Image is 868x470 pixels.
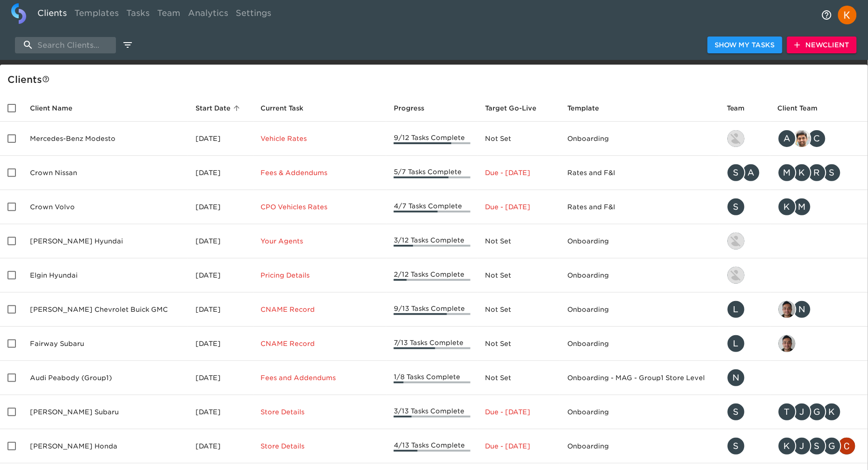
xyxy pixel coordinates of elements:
td: Onboarding [560,224,719,258]
div: kevin.mand@schomp.com, james.kurtenbach@schomp.com, scott.graves@schomp.com, george.lawton@schomp... [778,437,861,455]
div: K [793,163,811,182]
div: J [793,437,811,455]
svg: This is a list of all of your clients and clients shared with you [42,75,50,83]
button: Show My Tasks [708,37,782,54]
td: Onboarding [560,327,719,361]
td: [PERSON_NAME] Chevrolet Buick GMC [22,293,188,327]
td: Fairway Subaru [22,327,188,361]
div: M [793,198,811,216]
td: 2/12 Tasks Complete [386,258,478,293]
div: tj.joyce@schomp.com, james.kurtenbach@schomp.com, george.lawton@schomp.com, kevin.mand@schomp.com [778,403,861,421]
td: 4/7 Tasks Complete [386,190,478,224]
div: S [823,163,841,182]
img: kevin.lo@roadster.com [728,233,745,250]
td: Onboarding [560,293,719,327]
div: kevin.lo@roadster.com [727,129,763,148]
span: Start Date [195,103,243,114]
div: savannah@roadster.com [727,403,763,421]
p: Pricing Details [261,271,379,280]
div: kevin.lo@roadster.com [727,232,763,250]
a: Analytics [184,3,232,26]
td: 3/13 Tasks Complete [386,395,478,429]
div: N [793,300,811,319]
div: savannah@roadster.com [727,437,763,455]
td: Onboarding [560,429,719,463]
div: A [778,129,796,148]
p: Due - [DATE] [485,407,553,417]
td: 7/13 Tasks Complete [386,327,478,361]
td: [PERSON_NAME] Honda [22,429,188,463]
span: Progress [394,103,436,114]
div: T [778,403,796,421]
td: [DATE] [188,258,253,293]
img: Profile [838,6,857,24]
td: [DATE] [188,156,253,190]
div: J [793,403,811,421]
span: New Client [795,39,849,51]
span: Show My Tasks [715,39,775,51]
td: 4/13 Tasks Complete [386,429,478,463]
button: edit [120,37,136,53]
div: C [808,129,826,148]
img: christopher.mccarthy@roadster.com [839,438,855,455]
span: Target Go-Live [485,103,549,114]
div: A [742,163,760,182]
img: kevin.lo@roadster.com [728,267,745,284]
div: S [808,437,826,455]
td: Elgin Hyundai [22,258,188,293]
td: Not Set [478,361,560,395]
td: Rates and F&I [560,190,719,224]
div: N [727,368,745,387]
td: Not Set [478,293,560,327]
p: Vehicle Rates [261,134,379,143]
td: Crown Nissan [22,156,188,190]
div: G [823,437,841,455]
div: kwilson@crowncars.com, mcooley@crowncars.com [778,198,861,216]
td: Not Set [478,258,560,293]
td: Not Set [478,327,560,361]
div: leland@roadster.com [727,334,763,353]
td: Onboarding [560,122,719,156]
td: Onboarding [560,395,719,429]
p: Fees & Addendums [261,168,379,177]
td: [DATE] [188,190,253,224]
td: [DATE] [188,361,253,395]
button: NewClient [787,37,857,54]
div: R [808,163,826,182]
td: [DATE] [188,395,253,429]
span: Current Task [261,103,316,114]
div: leland@roadster.com [727,300,763,319]
div: angelique.nurse@roadster.com, sandeep@simplemnt.com, clayton.mandel@roadster.com [778,129,861,148]
span: Template [567,103,611,114]
td: 3/12 Tasks Complete [386,224,478,258]
span: This is the next Task in this Hub that should be completed [261,103,304,114]
div: savannah@roadster.com [727,198,763,216]
div: S [727,403,745,421]
div: Client s [7,72,864,87]
td: [DATE] [188,327,253,361]
div: nikko.foster@roadster.com [727,368,763,387]
td: Onboarding - MAG - Group1 Store Level [560,361,719,395]
div: savannah@roadster.com, austin@roadster.com [727,163,763,182]
div: sai@simplemnt.com, nikko.foster@roadster.com [778,300,861,319]
div: S [727,437,745,455]
td: Onboarding [560,258,719,293]
div: K [778,437,796,455]
a: Templates [71,3,123,26]
td: [DATE] [188,122,253,156]
button: notifications [816,4,838,26]
img: sandeep@simplemnt.com [794,130,810,147]
p: Store Details [261,441,379,451]
td: [DATE] [188,429,253,463]
p: Store Details [261,407,379,417]
div: S [727,198,745,216]
td: 9/13 Tasks Complete [386,293,478,327]
img: sai@simplemnt.com [779,335,796,352]
div: M [778,163,796,182]
p: Due - [DATE] [485,168,553,177]
div: K [778,198,796,216]
p: Due - [DATE] [485,441,553,451]
td: [DATE] [188,224,253,258]
td: 1/8 Tasks Complete [386,361,478,395]
td: 9/12 Tasks Complete [386,122,478,156]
